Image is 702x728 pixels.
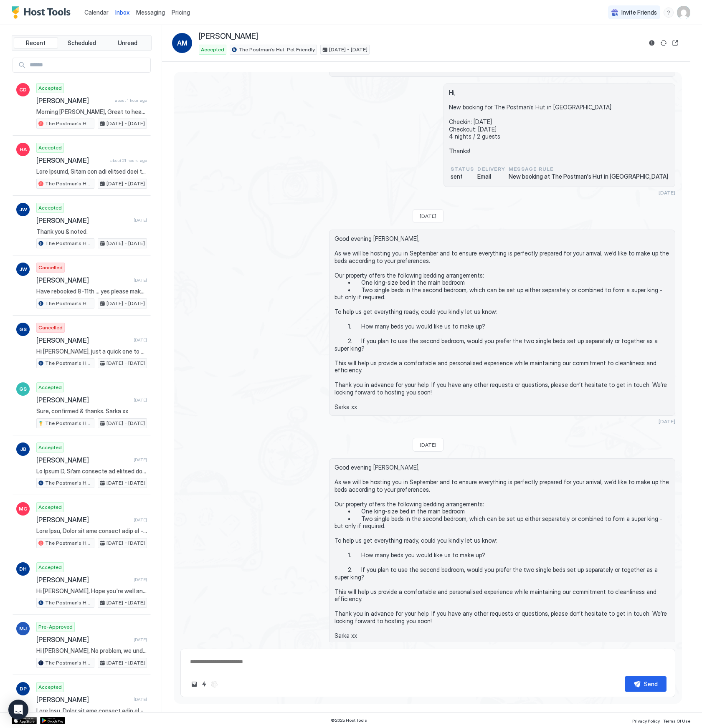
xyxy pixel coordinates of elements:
[45,420,92,427] span: The Postman's Hut: Pet Friendly
[36,587,147,595] span: Hi [PERSON_NAME], Hope you're well and all good after your stay with us. We’d be so grateful if y...
[38,324,63,331] span: Cancelled
[329,46,367,53] span: [DATE] - [DATE]
[106,300,145,307] span: [DATE] - [DATE]
[36,396,130,404] span: [PERSON_NAME]
[45,300,92,307] span: The Postman's Hut: Pet Friendly
[36,156,107,164] span: [PERSON_NAME]
[632,718,660,723] span: Privacy Policy
[670,38,680,48] button: Open reservation
[20,146,27,153] span: HA
[19,86,27,94] span: CD
[477,165,505,173] span: Delivery
[36,108,147,116] span: Morning [PERSON_NAME], Great to hear and thanks again for staying with us. Sarka xx
[134,697,147,702] span: [DATE]
[45,539,92,547] span: The Postman's Hut: Pet Friendly
[38,623,73,631] span: Pre-Approved
[38,264,63,271] span: Cancelled
[20,445,26,453] span: JB
[68,39,96,47] span: Scheduled
[36,576,130,584] span: [PERSON_NAME]
[659,418,675,425] span: [DATE]
[115,8,129,17] a: Inbox
[115,98,147,103] span: about 1 hour ago
[189,679,199,689] button: Upload image
[45,240,92,247] span: The Postman's Hut: Pet Friendly
[449,89,670,155] span: Hi, New booking for The Postman's Hut in [GEOGRAPHIC_DATA]: Checkin: [DATE] Checkout: [DATE] 4 ni...
[199,679,209,689] button: Quick reply
[199,32,258,41] span: [PERSON_NAME]
[38,683,62,691] span: Accepted
[45,599,92,607] span: The Postman's Hut: Pet Friendly
[420,442,436,448] span: [DATE]
[134,397,147,403] span: [DATE]
[36,348,147,355] span: Hi [PERSON_NAME], just a quick one to say thanks for considering our holiday let – saw you’ve can...
[659,190,675,196] span: [DATE]
[118,39,137,47] span: Unread
[238,46,315,53] span: The Postman's Hut: Pet Friendly
[106,420,145,427] span: [DATE] - [DATE]
[12,6,74,19] div: Host Tools Logo
[106,659,145,667] span: [DATE] - [DATE]
[38,444,62,451] span: Accepted
[84,8,109,17] a: Calendar
[509,173,668,180] span: New booking at The Postman's Hut in [GEOGRAPHIC_DATA]
[19,505,27,513] span: MC
[12,717,37,724] a: App Store
[632,716,660,725] a: Privacy Policy
[12,35,152,51] div: tab-group
[106,599,145,607] span: [DATE] - [DATE]
[26,39,46,47] span: Recent
[625,676,667,692] button: Send
[36,468,147,475] span: Lo Ipsum D, Si’am consecte ad elitsed doe te Inc Utlabor’e Dol! Ma aliq eni’ad mini v quisnostr e...
[19,326,27,333] span: GS
[134,278,147,283] span: [DATE]
[664,8,674,18] div: menu
[644,680,658,688] div: Send
[45,659,92,667] span: The Postman's Hut: Pet Friendly
[106,180,145,187] span: [DATE] - [DATE]
[451,173,474,180] span: sent
[38,84,62,92] span: Accepted
[19,565,27,573] span: DH
[45,180,92,187] span: The Postman's Hut: Pet Friendly
[36,407,147,415] span: Sure, confirmed & thanks. Sarka xx
[115,9,129,16] span: Inbox
[177,38,188,48] span: AM
[335,464,670,639] span: Good evening [PERSON_NAME], As we will be hosting you in September and to ensure everything is pe...
[38,384,62,391] span: Accepted
[38,144,62,152] span: Accepted
[45,359,92,367] span: The Postman's Hut: Pet Friendly
[36,168,147,175] span: Lore Ipsumd, Sitam con adi elitsed doei te - in’ut laboreetd ma aliq eni! 😊 🔑 Admin-ve qu nostr e...
[45,120,92,127] span: The Postman's Hut: Pet Friendly
[134,577,147,582] span: [DATE]
[36,647,147,655] span: Hi [PERSON_NAME], No problem, we understand 😊 Hope to see you another time and have a great eveni...
[134,457,147,463] span: [DATE]
[60,37,104,49] button: Scheduled
[19,385,27,393] span: GS
[106,539,145,547] span: [DATE] - [DATE]
[19,265,27,273] span: JW
[621,9,657,16] span: Invite Friends
[647,38,657,48] button: Reservation information
[477,173,505,180] span: Email
[36,707,147,715] span: Lore Ipsu, Dolor sit ame consect adip el - se’do eiusmodte in utla etd! 😊 🔑 Magna-al en admin ven...
[40,717,65,724] a: Google Play Store
[84,9,109,16] span: Calendar
[201,46,224,53] span: Accepted
[659,38,669,48] button: Sync reservation
[106,359,145,367] span: [DATE] - [DATE]
[36,288,147,295] span: Have rebooked 8-11th … yes please make the other beds up as a super king! Look forward to our sta...
[36,276,130,284] span: [PERSON_NAME]
[451,165,474,173] span: status
[677,6,690,19] div: User profile
[134,637,147,642] span: [DATE]
[26,58,150,72] input: Input Field
[19,206,27,213] span: JW
[420,213,436,219] span: [DATE]
[106,120,145,127] span: [DATE] - [DATE]
[509,165,668,173] span: Message Rule
[20,685,27,693] span: DP
[36,516,130,524] span: [PERSON_NAME]
[14,37,58,49] button: Recent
